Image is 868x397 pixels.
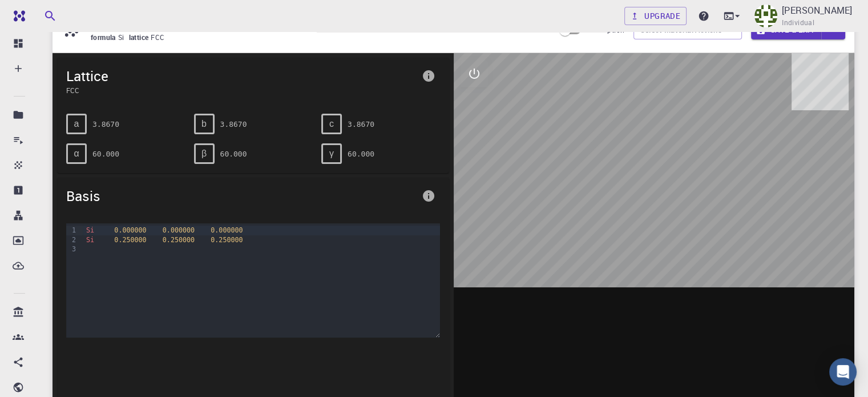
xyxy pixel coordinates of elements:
div: 2 [66,235,78,244]
span: 0.250000 [211,236,243,244]
button: info [417,65,440,87]
span: FCC [151,33,169,42]
span: Individual [782,17,814,29]
span: 0.250000 [163,236,195,244]
span: Si [86,236,94,244]
span: 0.000000 [163,226,195,234]
span: α [74,149,79,159]
span: a [74,119,79,129]
span: Si [118,33,129,42]
img: Kiet Ho [754,5,777,27]
span: 0.000000 [114,226,146,234]
span: Description [587,25,624,34]
div: 1 [66,226,78,235]
span: Lattice [66,67,417,85]
span: lattice [129,33,151,42]
pre: 60.000 [348,144,374,164]
pre: 60.000 [220,144,247,164]
pre: 60.000 [92,144,119,164]
span: Support [23,8,64,18]
span: b [201,119,207,129]
pre: 3.8670 [348,114,374,134]
span: formula [91,33,118,42]
span: c [329,119,334,129]
pre: 3.8670 [92,114,119,134]
span: FCC [66,85,417,95]
span: Basis [66,187,417,205]
span: γ [329,149,334,159]
pre: 3.8670 [220,114,247,134]
span: Si [86,226,94,234]
a: Upgrade [624,7,687,25]
span: 0.000000 [211,226,243,234]
img: logo [9,10,25,22]
span: 0.250000 [114,236,146,244]
span: β [201,149,207,159]
div: Open Intercom Messenger [829,358,857,386]
p: [PERSON_NAME] [782,3,852,17]
div: 3 [66,244,78,254]
button: info [417,185,440,207]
